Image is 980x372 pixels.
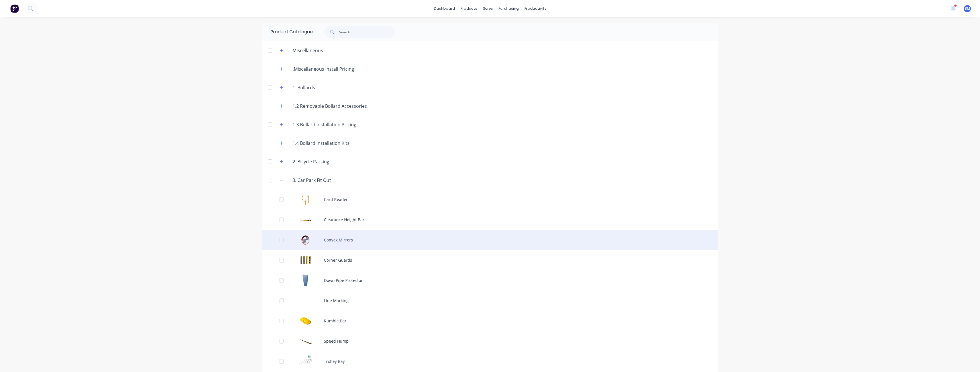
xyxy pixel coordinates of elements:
div: products [458,4,480,13]
div: Card ReaderCard Reader [262,189,718,210]
div: 1. Bollards [288,84,320,91]
div: Trolley BayTrolley Bay [262,351,718,371]
div: 1.2 Removable Bollard Accessories [288,103,371,109]
div: productivity [522,4,549,13]
div: 3. Car Park Fit Out [288,177,336,184]
div: Line Marking [262,290,718,311]
input: Search... [339,26,395,38]
div: .Miscellaneous Install Pricing [288,66,359,72]
div: 2. Bicycle Parking [288,158,334,165]
a: dashboard [431,4,458,13]
span: BM [965,6,970,11]
div: sales [480,4,496,13]
div: 1.3 Bollard Installation Pricing [288,121,361,128]
div: Convex MirrorsConvex Mirrors [262,230,718,250]
div: Rumble BarRumble Bar [262,311,718,331]
div: Miscellaneous [288,47,328,54]
img: Factory [10,4,19,13]
div: 1.4 Bollard Installation Kits [288,140,354,147]
div: Speed HumpSpeed Hump [262,331,718,351]
div: Corner GuardsCorner Guards [262,250,718,270]
div: Down Pipe ProtectorDown Pipe Protector [262,270,718,290]
div: purchasing [496,4,522,13]
div: Product Catalogue [262,23,313,41]
div: Clearance Height BarClearance Height Bar [262,210,718,230]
